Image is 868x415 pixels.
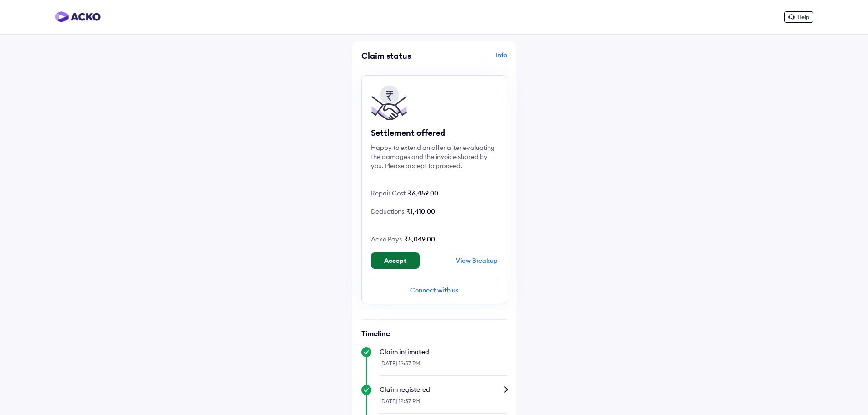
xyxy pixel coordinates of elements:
h6: Timeline [361,329,507,338]
div: Settlement offered [371,128,498,138]
span: Acko Pays [371,235,402,243]
div: [DATE] 12:57 PM [380,356,507,376]
div: [DATE] 12:57 PM [380,394,507,414]
img: horizontal-gradient.png [55,11,101,22]
span: ₹1,410.00 [406,207,435,215]
div: View Breakup [456,256,498,265]
span: Deductions [371,207,404,215]
span: Repair Cost [371,189,406,197]
span: Help [797,14,809,20]
span: ₹6,459.00 [408,189,438,197]
div: Connect with us [371,286,498,295]
button: Accept [371,252,420,269]
div: Claim status [361,51,432,61]
div: Happy to extend an offer after evaluating the damages and the invoice shared by you. Please accep... [371,143,498,170]
div: Info [437,51,507,68]
div: Claim intimated [380,347,507,356]
span: ₹5,049.00 [404,235,435,243]
div: Claim registered [380,385,507,394]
